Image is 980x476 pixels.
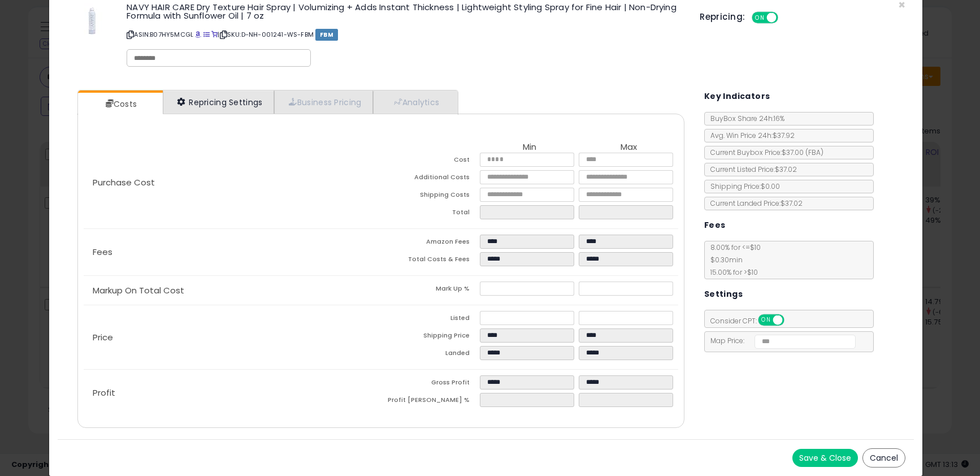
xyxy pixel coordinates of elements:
td: Shipping Price [381,328,480,346]
a: Repricing Settings [163,90,275,114]
img: 317t6gji6qL._SL60_.jpg [75,3,109,37]
span: Current Landed Price: $37.02 [705,198,803,208]
span: Current Buybox Price: [705,148,823,157]
a: Analytics [373,90,457,114]
td: Profit [PERSON_NAME] % [381,393,480,410]
th: Max [579,142,678,153]
h5: Fees [704,218,726,232]
td: Total [381,205,480,223]
th: Min [480,142,579,153]
p: ASIN: B07HY5MCGL | SKU: D-NH-001241-WS-FBM [127,25,683,44]
td: Total Costs & Fees [381,252,480,270]
p: Profit [84,388,381,397]
td: Shipping Costs [381,188,480,205]
a: Your listing only [211,30,218,39]
td: Cost [381,153,480,170]
span: ( FBA ) [805,148,823,157]
span: Map Price: [705,336,856,345]
td: Listed [381,311,480,328]
a: Costs [78,93,162,115]
span: ON [759,315,773,325]
h3: NAVY HAIR CARE Dry Texture Hair Spray | Volumizing + Adds Instant Thickness | Lightweight Styling... [127,3,683,20]
p: Purchase Cost [84,178,381,187]
td: Gross Profit [381,375,480,393]
span: Avg. Win Price 24h: $37.92 [705,131,795,140]
td: Additional Costs [381,170,480,188]
a: All offer listings [203,30,210,39]
p: Price [84,333,381,342]
span: BuyBox Share 24h: 16% [705,114,784,123]
h5: Repricing: [700,12,745,21]
h5: Key Indicators [704,89,770,103]
span: $37.00 [782,148,823,157]
span: Shipping Price: $0.00 [705,181,780,191]
button: Save & Close [792,449,858,467]
td: Amazon Fees [381,235,480,252]
span: 8.00 % for <= $10 [705,243,761,277]
button: Cancel [862,448,905,468]
p: Markup On Total Cost [84,286,381,295]
a: Business Pricing [274,90,373,114]
span: OFF [782,315,800,325]
p: Fees [84,248,381,257]
td: Mark Up % [381,282,480,299]
a: BuyBox page [195,30,201,39]
span: $0.30 min [705,255,743,265]
span: ON [753,13,767,23]
h5: Settings [704,287,743,301]
span: FBM [315,29,338,41]
span: Current Listed Price: $37.02 [705,165,797,174]
td: Landed [381,346,480,364]
span: Consider CPT: [705,316,799,326]
span: 15.00 % for > $10 [705,267,758,277]
span: OFF [777,13,795,23]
